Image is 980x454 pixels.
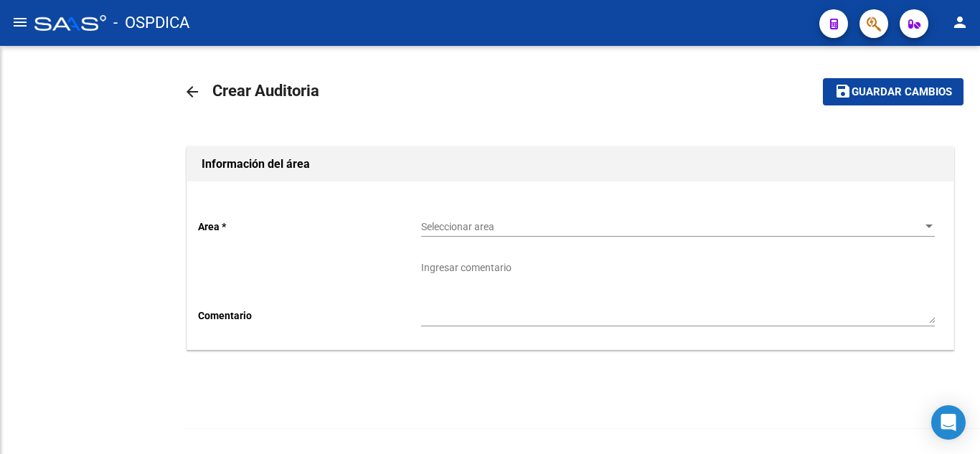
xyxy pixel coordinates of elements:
h1: Información del área [202,153,939,176]
button: Guardar cambios [823,78,963,105]
mat-icon: menu [11,14,29,31]
span: Crear Auditoria [212,82,319,100]
mat-icon: arrow_back [184,83,201,100]
mat-icon: person [951,14,969,31]
mat-icon: save [834,82,852,100]
p: Comentario [198,308,421,323]
span: Seleccionar area [421,221,922,233]
div: Open Intercom Messenger [931,405,966,440]
p: Area * [198,219,421,235]
span: - OSPDICA [113,7,189,39]
span: Guardar cambios [852,86,952,99]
